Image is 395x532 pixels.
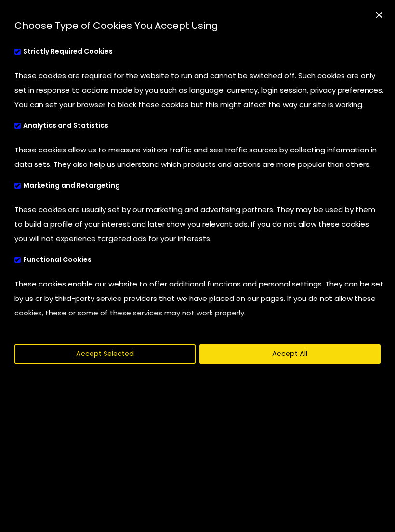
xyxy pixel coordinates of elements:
[369,5,390,26] button: Close
[14,42,138,61] label: Strictly Required Cookies
[14,344,196,364] button: Accept Selected
[14,203,383,246] p: These cookies are usually set by our marketing and advertising partners. They may be used by them...
[14,251,117,270] label: Functional Cookies
[14,177,145,195] label: Marketing and Retargeting
[14,68,383,112] p: These cookies are required for the website to run and cannot be switched off. Such cookies are on...
[14,117,134,136] label: Analytics and Statistics
[14,143,383,172] p: These cookies allow us to measure visitors traffic and see traffic sources by collecting informat...
[14,19,381,33] p: Choose Type of Cookies You Accept Using
[14,277,383,320] p: These cookies enable our website to offer additional functions and personal settings. They can be...
[199,344,381,364] button: Accept All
